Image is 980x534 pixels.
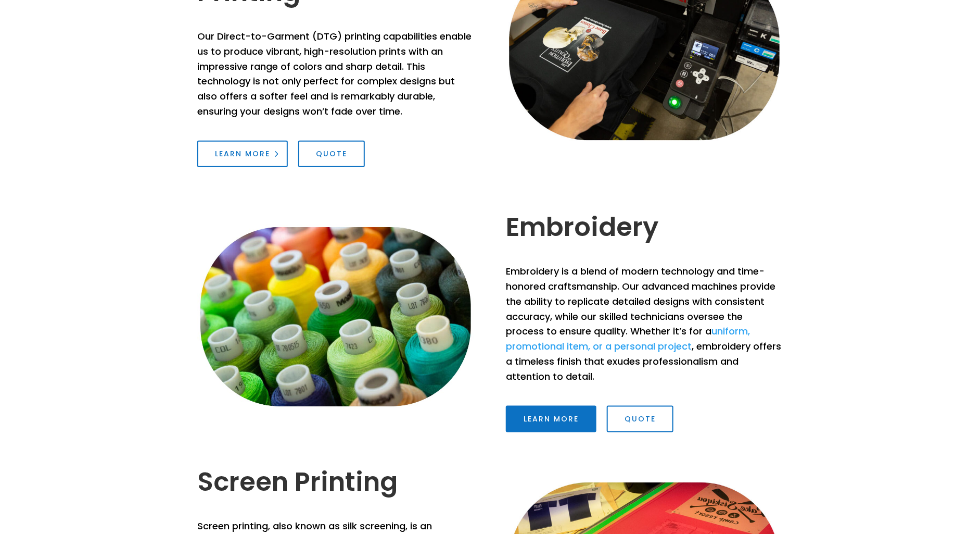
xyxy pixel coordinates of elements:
[506,406,596,433] a: Learn More
[197,141,288,168] a: Learn More
[607,406,673,433] a: Quote
[506,264,783,384] p: Embroidery is a blend of modern technology and time-honored craftsmanship. Our advanced machines ...
[197,29,474,119] p: Our Direct-to-Garment (DTG) printing capabilities enable us to produce vibrant, high-resolution p...
[506,212,783,248] h2: Embroidery
[197,225,474,409] img: embroideryv2
[298,141,365,168] a: Quote
[197,467,474,503] h2: Screen Printing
